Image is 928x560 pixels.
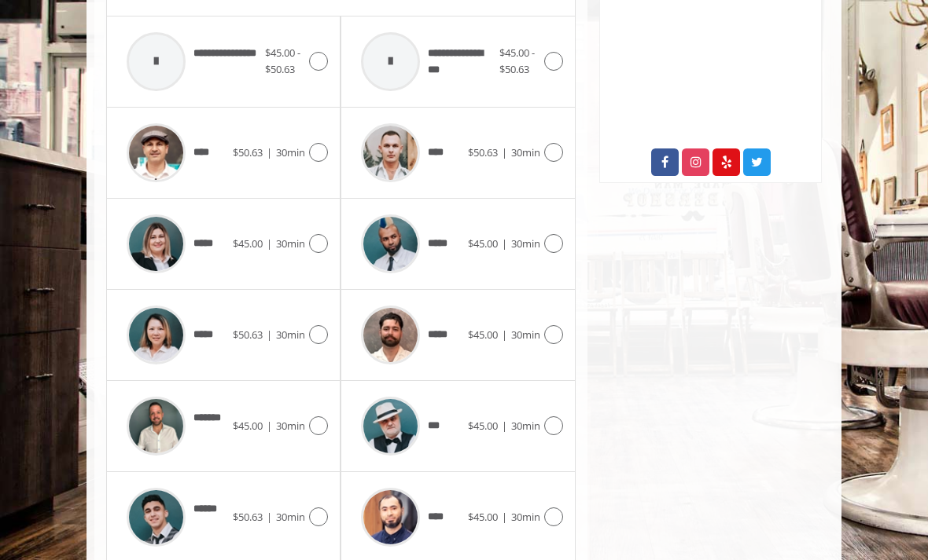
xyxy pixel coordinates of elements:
[276,419,305,433] span: 30min
[267,145,272,159] span: |
[511,236,540,251] span: 30min
[267,236,272,251] span: |
[511,328,540,342] span: 30min
[233,510,263,524] span: $50.63
[233,419,263,433] span: $45.00
[468,145,498,159] span: $50.63
[267,419,272,433] span: |
[511,145,540,159] span: 30min
[499,46,535,76] span: $45.00 - $50.63
[502,328,507,342] span: |
[468,236,498,251] span: $45.00
[276,236,305,251] span: 30min
[502,419,507,433] span: |
[276,145,305,159] span: 30min
[276,328,305,342] span: 30min
[265,46,300,76] span: $45.00 - $50.63
[502,236,507,251] span: |
[233,236,263,251] span: $45.00
[511,419,540,433] span: 30min
[468,328,498,342] span: $45.00
[502,145,507,159] span: |
[468,510,498,524] span: $45.00
[276,510,305,524] span: 30min
[502,510,507,524] span: |
[267,328,272,342] span: |
[468,419,498,433] span: $45.00
[267,510,272,524] span: |
[233,145,263,159] span: $50.63
[511,510,540,524] span: 30min
[233,328,263,342] span: $50.63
